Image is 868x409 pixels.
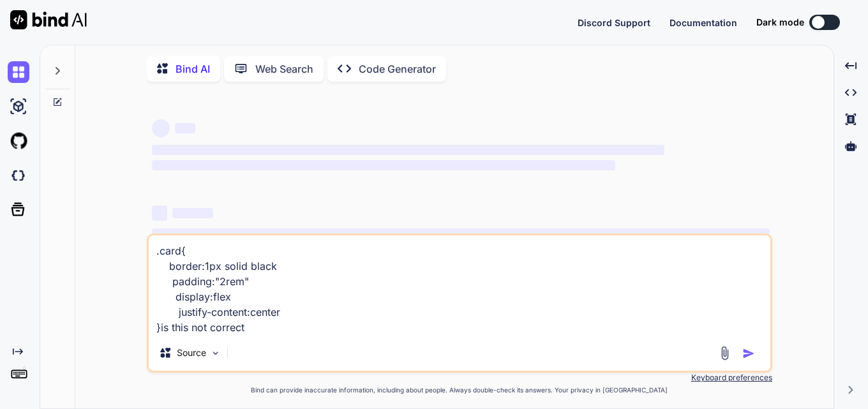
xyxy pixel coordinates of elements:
[177,346,206,359] p: Source
[670,17,737,28] span: Documentation
[255,61,313,77] p: Web Search
[149,235,770,335] textarea: .card{ border:1px solid black padding:"2rem" display:flex justify-content:center }is this not cor...
[359,61,436,77] p: Code Generator
[152,145,664,155] span: ‌
[172,208,213,218] span: ‌
[8,130,29,152] img: githubLight
[147,373,772,383] p: Keyboard preferences
[756,16,804,29] span: Dark mode
[8,61,29,83] img: chat
[8,96,29,117] img: ai-studio
[176,61,210,77] p: Bind AI
[175,123,195,133] span: ‌
[210,348,221,359] img: Pick Models
[578,17,650,28] span: Discord Support
[152,119,170,137] span: ‌
[147,385,772,395] p: Bind can provide inaccurate information, including about people. Always double-check its answers....
[578,16,650,29] button: Discord Support
[670,16,737,29] button: Documentation
[8,165,29,186] img: darkCloudIdeIcon
[10,10,87,29] img: Bind AI
[717,346,732,361] img: attachment
[742,347,755,360] img: icon
[152,160,615,170] span: ‌
[152,228,770,239] span: ‌
[152,205,167,221] span: ‌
